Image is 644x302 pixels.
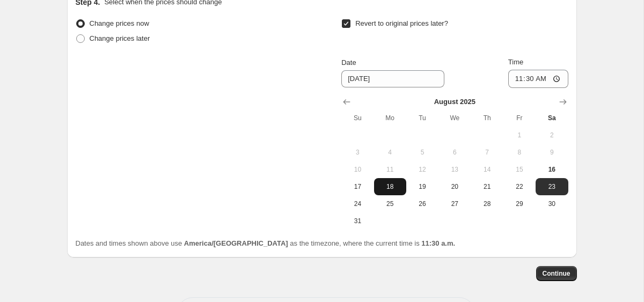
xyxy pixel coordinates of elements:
span: 11 [378,165,402,174]
span: 14 [475,165,499,174]
button: Wednesday August 13 2025 [438,161,471,178]
button: Tuesday August 26 2025 [406,195,438,212]
button: Friday August 15 2025 [503,161,536,178]
button: Sunday August 17 2025 [341,178,374,195]
span: Fr [508,114,531,122]
button: Monday August 25 2025 [374,195,406,212]
span: 6 [443,148,466,157]
span: 30 [540,200,563,208]
button: Friday August 1 2025 [503,127,536,144]
button: Today Saturday August 16 2025 [536,161,568,178]
b: America/[GEOGRAPHIC_DATA] [184,239,288,247]
span: 21 [475,182,499,191]
span: 19 [411,182,434,191]
th: Thursday [471,109,503,127]
span: 26 [411,200,434,208]
button: Friday August 29 2025 [503,195,536,212]
span: Mo [378,114,402,122]
button: Tuesday August 19 2025 [406,178,438,195]
span: 20 [443,182,466,191]
span: 18 [378,182,402,191]
span: Change prices now [90,19,149,27]
button: Monday August 11 2025 [374,161,406,178]
span: 29 [508,200,531,208]
span: Change prices later [90,34,150,42]
span: 15 [508,165,531,174]
button: Show previous month, July 2025 [339,94,354,109]
th: Sunday [341,109,374,127]
span: Continue [543,269,570,278]
span: 7 [475,148,499,157]
button: Wednesday August 27 2025 [438,195,471,212]
button: Continue [536,266,577,281]
button: Sunday August 3 2025 [341,144,374,161]
span: Sa [540,114,563,122]
th: Friday [503,109,536,127]
span: 10 [346,165,369,174]
button: Friday August 22 2025 [503,178,536,195]
button: Monday August 4 2025 [374,144,406,161]
button: Sunday August 10 2025 [341,161,374,178]
button: Saturday August 30 2025 [536,195,568,212]
button: Thursday August 7 2025 [471,144,503,161]
span: 9 [540,148,563,157]
button: Wednesday August 6 2025 [438,144,471,161]
th: Saturday [536,109,568,127]
span: 13 [443,165,466,174]
span: Th [475,114,499,122]
span: Time [508,58,523,66]
button: Tuesday August 5 2025 [406,144,438,161]
span: 27 [443,200,466,208]
button: Saturday August 9 2025 [536,144,568,161]
button: Thursday August 14 2025 [471,161,503,178]
span: 25 [378,200,402,208]
button: Thursday August 21 2025 [471,178,503,195]
span: Date [341,58,356,67]
span: 5 [411,148,434,157]
button: Sunday August 31 2025 [341,212,374,230]
span: Revert to original prices later? [355,19,448,27]
span: Tu [411,114,434,122]
span: Dates and times shown above use as the timezone, where the current time is [76,239,456,247]
span: 2 [540,131,563,139]
span: 17 [346,182,369,191]
span: 31 [346,217,369,225]
span: 22 [508,182,531,191]
span: 23 [540,182,563,191]
span: We [443,114,466,122]
input: 12:00 [508,70,568,88]
span: 24 [346,200,369,208]
button: Monday August 18 2025 [374,178,406,195]
span: 1 [508,131,531,139]
span: 28 [475,200,499,208]
button: Friday August 8 2025 [503,144,536,161]
th: Monday [374,109,406,127]
input: 8/16/2025 [341,70,444,87]
button: Show next month, September 2025 [555,94,570,109]
button: Thursday August 28 2025 [471,195,503,212]
button: Sunday August 24 2025 [341,195,374,212]
button: Wednesday August 20 2025 [438,178,471,195]
span: 16 [540,165,563,174]
th: Tuesday [406,109,438,127]
span: Su [346,114,369,122]
button: Tuesday August 12 2025 [406,161,438,178]
span: 3 [346,148,369,157]
button: Saturday August 23 2025 [536,178,568,195]
button: Saturday August 2 2025 [536,127,568,144]
b: 11:30 a.m. [421,239,455,247]
span: 4 [378,148,402,157]
th: Wednesday [438,109,471,127]
span: 12 [411,165,434,174]
span: 8 [508,148,531,157]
